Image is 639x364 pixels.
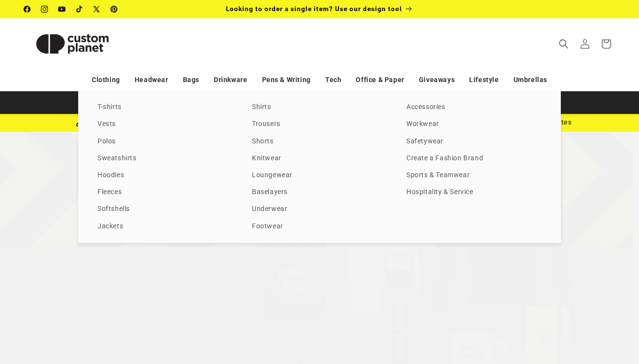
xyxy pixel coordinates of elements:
a: Custom Planet [21,18,125,69]
a: Knitwear [252,152,387,165]
a: Headwear [135,71,168,88]
a: Drinkware [214,71,247,88]
a: Baselayers [252,186,387,199]
a: Polos [97,135,233,148]
a: Get a Quick Quote [41,292,137,315]
a: Vests [97,118,233,131]
a: Jackets [97,220,233,233]
a: Accessories [406,101,542,114]
a: Footwear [252,220,387,233]
a: Tech [325,71,341,88]
a: Clothing [92,71,120,88]
a: Hoodies [97,169,233,182]
a: Umbrellas [514,71,547,88]
a: Loungewear [252,169,387,182]
a: Giveaways [419,71,455,88]
a: Pens & Writing [262,71,311,88]
summary: Search [553,33,574,55]
a: Safetywear [406,135,542,148]
a: Sweatshirts [97,152,233,165]
a: Office & Paper [356,71,404,88]
a: Sports & Teamwear [406,169,542,182]
a: Softshells [97,203,233,216]
a: Shorts [252,135,387,148]
a: Trousers [252,118,387,131]
a: Shirts [252,101,387,114]
a: Bags [183,71,199,88]
img: Custom Planet [24,22,121,66]
h2: uk merch printing. [41,238,216,264]
a: T-shirts [97,101,233,114]
span: Looking to order a single item? Use our design tool [226,5,402,13]
a: Underwear [252,203,387,216]
a: Hospitality & Service [406,186,542,199]
a: Create a Fashion Brand [406,152,542,165]
a: Lifestyle [469,71,499,88]
a: Workwear [406,118,542,131]
a: Fleeces [97,186,233,199]
p: You provide the logo, we do the rest. [41,269,174,283]
iframe: Chat Widget [591,318,639,364]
